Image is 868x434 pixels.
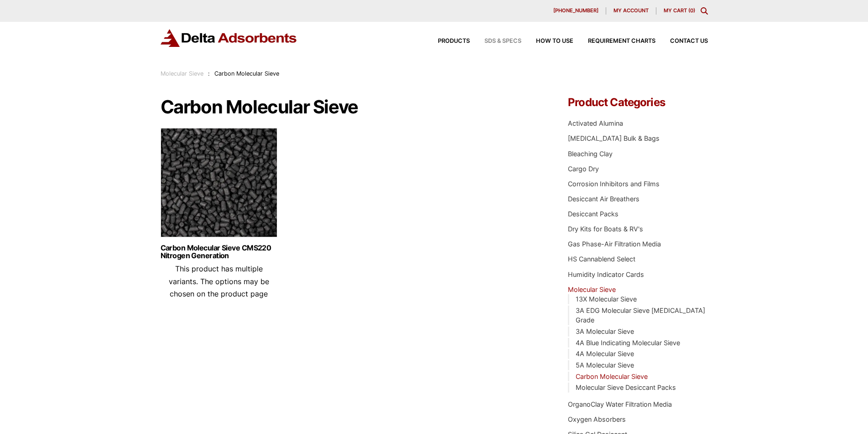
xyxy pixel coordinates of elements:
a: HS Cannablend Select [568,255,635,263]
a: Corrosion Inhibitors and Films [568,180,660,188]
a: Activated Alumina [568,119,623,127]
a: Requirement Charts [573,38,655,44]
a: Desiccant Air Breathers [568,195,639,203]
a: Humidity Indicator Cards [568,271,644,278]
span: Contact Us [670,38,708,44]
span: Requirement Charts [588,38,655,44]
span: 0 [690,7,693,14]
a: Carbon Molecular Sieve [576,373,648,380]
a: My account [606,7,656,15]
a: 4A Blue Indicating Molecular Sieve [576,339,680,347]
img: Carbon Molecular Sieve [161,128,277,242]
h1: Carbon Molecular Sieve [161,97,541,117]
h4: Product Categories [568,97,707,108]
a: Carbon Molecular Sieve CMS220 Nitrogen Generation [161,244,277,260]
a: My Cart (0) [664,7,695,14]
span: My account [613,8,649,13]
a: Desiccant Packs [568,210,619,218]
span: SDS & SPECS [484,38,521,44]
a: Oxygen Absorbers [568,415,626,423]
a: 3A EDG Molecular Sieve [MEDICAL_DATA] Grade [576,306,705,324]
a: OrganoClay Water Filtration Media [568,400,672,408]
a: [PHONE_NUMBER] [546,7,606,15]
span: : [208,70,210,77]
span: Carbon Molecular Sieve [214,70,279,77]
a: Molecular Sieve Desiccant Packs [576,383,676,391]
a: 3A Molecular Sieve [576,327,634,335]
a: Cargo Dry [568,165,599,173]
a: Contact Us [655,38,708,44]
a: SDS & SPECS [470,38,521,44]
a: 4A Molecular Sieve [576,350,634,357]
a: 13X Molecular Sieve [576,295,637,303]
a: Products [423,38,470,44]
span: Products [438,38,470,44]
a: How to Use [521,38,573,44]
span: How to Use [536,38,573,44]
a: Bleaching Clay [568,150,613,158]
span: [PHONE_NUMBER] [553,8,598,13]
a: Molecular Sieve [568,286,616,293]
a: [MEDICAL_DATA] Bulk & Bags [568,134,660,142]
a: 5A Molecular Sieve [576,361,634,369]
img: Delta Adsorbents [161,29,297,47]
a: Molecular Sieve [161,70,203,77]
span: This product has multiple variants. The options may be chosen on the product page [169,264,269,298]
a: Dry Kits for Boats & RV's [568,225,643,233]
div: Toggle Modal Content [701,7,708,15]
a: Gas Phase-Air Filtration Media [568,240,661,248]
